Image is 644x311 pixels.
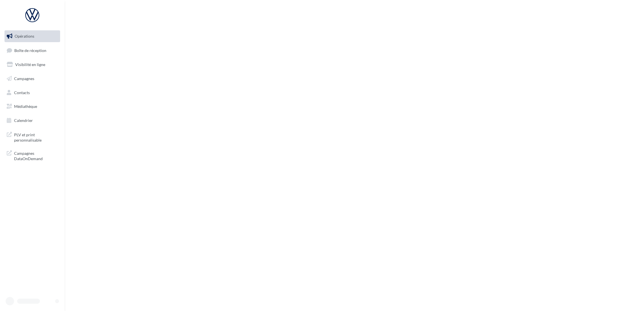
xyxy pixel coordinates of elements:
[14,118,33,123] span: Calendrier
[15,34,34,38] span: Opérations
[14,90,30,95] span: Contacts
[3,59,61,71] a: Visibilité en ligne
[3,73,61,85] a: Campagnes
[3,87,61,99] a: Contacts
[3,30,61,42] a: Opérations
[14,104,37,109] span: Médiathèque
[3,129,61,145] a: PLV et print personnalisable
[15,62,45,67] span: Visibilité en ligne
[3,115,61,126] a: Calendrier
[14,48,46,53] span: Boîte de réception
[3,147,61,164] a: Campagnes DataOnDemand
[14,131,58,143] span: PLV et print personnalisable
[3,44,61,56] a: Boîte de réception
[14,76,34,81] span: Campagnes
[3,101,61,112] a: Médiathèque
[14,149,58,162] span: Campagnes DataOnDemand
